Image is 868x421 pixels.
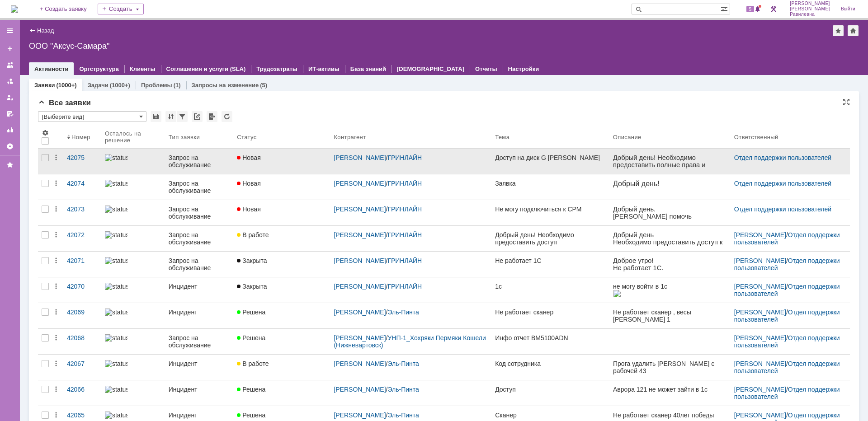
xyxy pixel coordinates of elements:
[46,115,56,123] span: lilia
[4,29,13,36] span: flor
[105,154,127,161] img: statusbar-100 (1).png
[3,139,17,154] a: Настройки
[734,334,846,349] div: /
[790,6,830,12] span: [PERSON_NAME]
[88,82,108,89] a: Задачи
[9,72,72,80] span: . [PHONE_NUMBER]
[848,25,859,36] div: Сделать домашней страницей
[334,334,487,349] a: УНП-1_Хохряки Пермяки Кошели (Нижневартовск)
[734,386,786,393] a: [PERSON_NAME]
[721,4,730,13] span: Расширенный поиск
[495,257,606,264] div: Не работает 1С
[59,109,73,115] strong: 66875
[237,283,267,290] span: Закрыта
[169,231,230,246] div: Запрос на обслуживание
[67,360,98,367] div: 42067
[110,82,130,89] div: (1000+)
[387,206,422,213] a: ГРИНЛАЙН
[207,111,217,122] div: Экспорт списка
[237,309,265,316] span: Решена
[3,123,17,137] a: Отчеты
[734,334,842,349] a: Отдел поддержки пользователей
[7,123,9,131] span: .
[105,386,127,393] img: statusbar-100 (1).png
[101,303,165,328] a: statusbar-100 (1).png
[475,65,497,72] a: Отчеты
[169,334,230,349] div: Запрос на обслуживание
[9,130,78,138] span: : [PHONE_NUMBER]
[734,283,786,290] a: [PERSON_NAME]
[29,42,859,51] div: ООО "Аксус-Самара"
[3,74,17,89] a: Заявки в моей ответственности
[256,65,297,72] a: Трудозатраты
[387,180,422,187] a: ГРИНЛАЙН
[88,115,95,123] span: @
[387,283,422,290] a: ГРИНЛАЙН
[330,126,491,149] th: Контрагент
[34,65,68,72] a: Активности
[334,180,488,187] div: /
[26,65,33,72] span: ru
[397,65,464,72] a: [DEMOGRAPHIC_DATA]
[308,65,340,72] a: ИТ-активы
[19,29,39,36] span: Sindoh
[73,51,75,58] span: (
[334,283,488,290] div: /
[63,174,101,200] a: 42074
[843,98,850,106] div: На всю страницу
[334,309,386,316] a: [PERSON_NAME]
[233,380,330,406] a: Решена
[67,257,98,264] div: 42071
[237,206,261,213] span: Новая
[237,180,261,187] span: Новая
[174,82,181,89] div: (1)
[165,200,233,225] a: Запрос на обслуживание
[57,115,88,123] span: simionova
[11,5,18,13] img: logo
[334,206,488,213] div: /
[101,355,165,380] a: statusbar-100 (1).png
[9,109,72,117] span: : [PHONE_NUMBER]
[237,231,269,239] span: В работе
[166,65,246,72] a: Соглашения и услуги (SLA)
[151,111,161,122] div: Сохранить вид
[165,149,233,174] a: Запрос на обслуживание
[169,360,230,367] div: Инцидент
[233,303,330,328] a: Решена
[67,154,98,161] div: 42075
[24,65,26,72] span: .
[491,149,609,174] a: Доступ на диск G [PERSON_NAME]
[334,231,386,239] a: [PERSON_NAME]
[41,29,46,36] span: D
[165,380,233,406] a: Инцидент
[82,210,105,217] span: Brumex
[495,283,606,290] div: 1с
[57,29,61,36] span: E
[105,257,127,264] img: statusbar-100 (1).png
[63,149,101,174] a: 42075
[491,226,609,251] a: Добрый день! Необходимо предоставить доступ
[42,129,49,136] span: Настройки
[192,82,259,89] a: Запросы на изменение
[495,309,606,316] div: Не работает сканер
[387,154,422,161] a: ГРИНЛАЙН
[39,320,57,327] a: ссылке
[387,386,419,393] a: Эль-Пинта
[734,360,842,374] a: Отдел поддержки пользователей
[387,412,419,419] a: Эль-Пинта
[61,280,63,288] span: :
[734,231,786,239] a: [PERSON_NAME]
[63,380,101,406] a: 42066
[233,174,330,200] a: Новая
[98,4,144,14] div: Создать
[63,31,91,38] span: DUDKIN
[16,14,41,22] span: regards
[165,252,233,277] a: Запрос на обслуживание
[101,380,165,406] a: statusbar-100 (1).png
[165,303,233,328] a: Инцидент
[734,309,846,323] div: /
[734,257,842,271] a: Отдел поддержки пользователей
[63,252,101,277] a: 42071
[42,108,49,116] span: @
[47,28,110,36] b: [PERSON_NAME]!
